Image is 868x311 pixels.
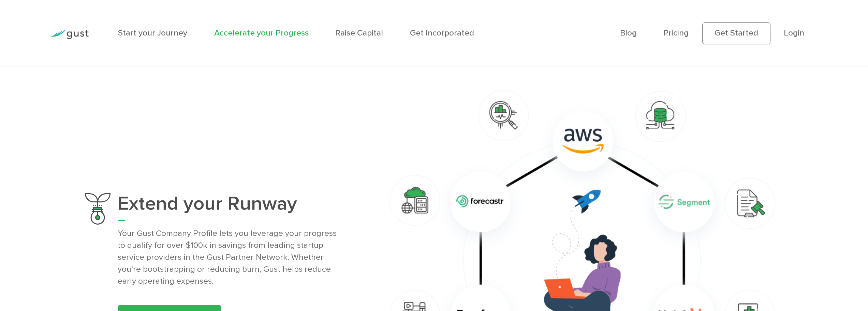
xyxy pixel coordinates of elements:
a: Get Started [702,22,770,44]
p: Your Gust Company Profile lets you leverage your progress to qualify for over $100k in savings fr... [118,227,338,287]
a: Login [784,28,804,38]
a: Raise Capital [335,28,383,38]
img: Gust Logo [50,30,89,39]
a: Pricing [663,28,689,38]
a: Get Incorporated [410,28,474,38]
h3: Extend your Runway [118,193,338,221]
a: Blog [620,28,637,38]
a: Accelerate your Progress [214,28,309,38]
a: Start your Journey [118,28,187,38]
img: Extend Your Runway [85,193,110,225]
